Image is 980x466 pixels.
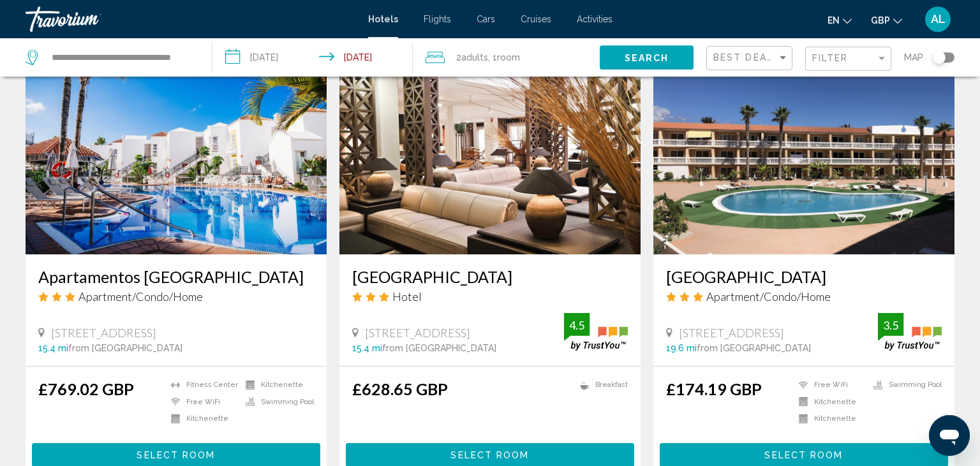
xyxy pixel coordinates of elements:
[212,38,412,76] button: Check-in date: Oct 6, 2025 Check-out date: Oct 10, 2025
[424,14,451,24] a: Flights
[929,415,970,456] iframe: Button to launch messaging window
[792,414,867,425] li: Kitchenette
[78,289,203,303] span: Apartment/Condo/Home
[392,289,422,303] span: Hotel
[867,379,942,390] li: Swimming Pool
[413,38,600,76] button: Travelers: 2 adults, 0 children
[165,414,239,425] li: Kitchenette
[600,45,694,69] button: Search
[878,313,942,351] img: trustyou-badge.svg
[477,14,495,24] a: Cars
[51,326,156,340] span: [STREET_ADDRESS]
[828,11,852,29] button: Change language
[352,267,628,286] a: [GEOGRAPHIC_DATA]
[878,317,903,333] div: 3.5
[904,48,923,66] span: Map
[574,379,628,390] li: Breakfast
[461,52,488,62] span: Adults
[666,379,762,398] ins: £174.19 GBP
[352,379,448,398] ins: £628.65 GBP
[713,52,780,62] span: Best Deals
[871,11,902,29] button: Change currency
[38,267,314,286] a: Apartamentos [GEOGRAPHIC_DATA]
[38,343,68,353] span: 15.4 mi
[521,14,551,24] a: Cruises
[764,451,843,461] span: Select Room
[921,6,954,33] button: User Menu
[339,50,641,254] img: Hotel image
[577,14,612,24] a: Activities
[38,379,134,398] ins: £769.02 GBP
[923,52,954,63] button: Toggle map
[653,50,954,254] img: Hotel image
[792,379,867,390] li: Free WiFi
[137,451,215,461] span: Select Room
[706,289,831,303] span: Apartment/Condo/Home
[38,289,314,303] div: 3 star Apartment
[812,53,849,63] span: Filter
[352,343,382,353] span: 15.4 mi
[450,451,529,461] span: Select Room
[365,326,470,340] span: [STREET_ADDRESS]
[625,53,669,63] span: Search
[239,379,314,390] li: Kitchenette
[828,15,840,25] span: en
[666,289,942,303] div: 3 star Apartment
[713,53,789,64] mat-select: Sort by
[931,13,946,25] span: AL
[660,446,948,460] a: Select Room
[805,46,891,72] button: Filter
[564,313,628,351] img: trustyou-badge.svg
[456,48,488,66] span: 2
[564,317,590,333] div: 4.5
[26,50,327,254] img: Hotel image
[382,343,496,353] span: from [GEOGRAPHIC_DATA]
[871,15,890,25] span: GBP
[26,6,355,32] a: Travorium
[165,379,239,390] li: Fitness Center
[679,326,784,340] span: [STREET_ADDRESS]
[497,52,520,62] span: Room
[488,48,520,66] span: , 1
[32,446,320,460] a: Select Room
[368,14,398,24] a: Hotels
[352,289,628,303] div: 3 star Hotel
[792,397,867,407] li: Kitchenette
[68,343,182,353] span: from [GEOGRAPHIC_DATA]
[239,397,314,407] li: Swimming Pool
[666,267,942,286] a: [GEOGRAPHIC_DATA]
[666,343,697,353] span: 19.6 mi
[165,397,239,407] li: Free WiFi
[346,446,634,460] a: Select Room
[697,343,811,353] span: from [GEOGRAPHIC_DATA]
